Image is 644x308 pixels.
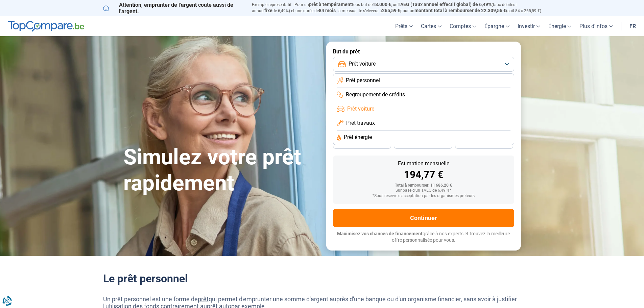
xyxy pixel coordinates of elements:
span: 84 mois [319,8,336,13]
span: TAEG (Taux annuel effectif global) de 6,49% [398,2,492,7]
a: Prêts [391,16,417,36]
span: Maximisez vos chances de financement [337,231,423,236]
div: 194,77 € [338,170,509,180]
h1: Simulez votre prêt rapidement [123,144,318,196]
label: But du prêt [333,48,514,55]
span: montant total à rembourser de 22.309,56 € [414,8,506,13]
a: fr [625,16,640,36]
span: fixe [264,8,272,13]
a: prêt [198,295,209,303]
span: 36 mois [355,142,369,146]
a: Comptes [446,16,480,36]
a: Épargne [480,16,514,36]
button: Prêt voiture [333,57,514,72]
span: Prêt voiture [349,60,376,68]
a: Cartes [417,16,446,36]
span: Prêt voiture [347,105,374,113]
p: Attention, emprunter de l'argent coûte aussi de l'argent. [103,2,244,15]
span: Regroupement de crédits [346,91,405,98]
p: Exemple représentatif : Pour un tous but de , un (taux débiteur annuel de 6,49%) et une durée de ... [252,2,541,14]
a: Investir [514,16,544,36]
span: Prêt travaux [346,119,375,127]
span: 18.000 € [373,2,391,7]
span: Prêt personnel [346,77,380,84]
div: Estimation mensuelle [338,161,509,166]
span: prêt à tempérament [309,2,352,7]
img: TopCompare [8,21,84,32]
a: Énergie [544,16,575,36]
div: *Sous réserve d'acceptation par les organismes prêteurs [338,194,509,198]
h2: Le prêt personnel [103,272,541,285]
span: 24 mois [477,142,492,146]
p: grâce à nos experts et trouvez la meilleure offre personnalisée pour vous. [333,231,514,244]
span: 30 mois [415,142,430,146]
span: 265,59 € [382,8,400,13]
button: Continuer [333,209,514,227]
span: Prêt énergie [344,134,372,141]
a: Plus d'infos [575,16,617,36]
div: Sur base d'un TAEG de 6,49 %* [338,188,509,193]
div: Total à rembourser: 11 686,20 € [338,183,509,188]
